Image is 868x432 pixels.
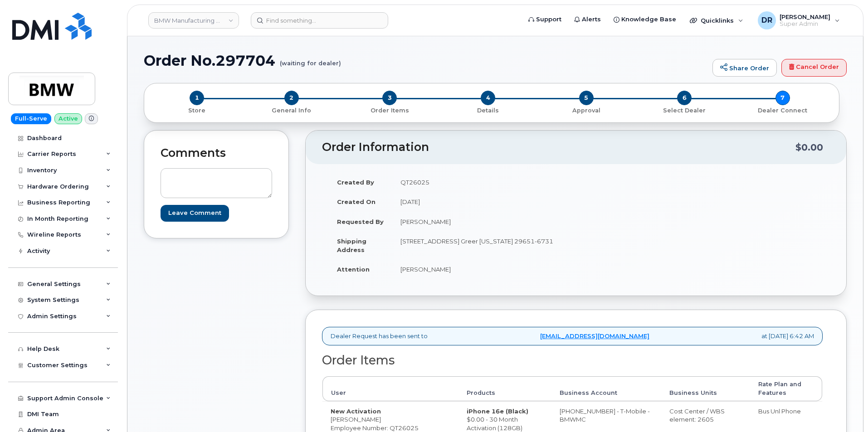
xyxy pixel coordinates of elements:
span: 3 [382,91,397,105]
strong: Requested By [337,218,384,225]
a: [EMAIL_ADDRESS][DOMAIN_NAME] [540,332,649,340]
h2: Comments [161,147,272,160]
th: User [322,376,458,401]
h2: Order Information [322,141,795,154]
td: [DATE] [392,192,569,212]
span: 4 [481,91,495,105]
span: 2 [284,91,299,105]
a: 5 Approval [537,105,635,115]
a: 1 Store [151,105,243,115]
h1: Order No.297704 [144,53,708,68]
h2: Order Items [322,354,823,367]
a: 6 Select Dealer [635,105,734,115]
th: Products [458,376,551,401]
th: Business Account [551,376,661,401]
p: General Info [246,107,337,115]
td: QT26025 [392,172,569,192]
p: Store [155,107,239,115]
strong: New Activation [331,408,381,415]
a: 4 Details [439,105,537,115]
small: (waiting for dealer) [280,53,341,67]
input: Leave Comment [161,205,229,222]
span: 6 [677,91,692,105]
a: Share Order [712,59,777,77]
strong: Attention [337,266,370,273]
th: Business Units [661,376,750,401]
strong: Created By [337,179,374,186]
strong: Created On [337,198,375,205]
td: [STREET_ADDRESS] Greer [US_STATE] 29651-6731 [392,231,569,259]
div: $0.00 [795,139,823,156]
span: 1 [190,91,204,105]
td: [PERSON_NAME] [392,259,569,279]
div: Cost Center / WBS element: 2605 [669,407,741,424]
span: 5 [579,91,594,105]
p: Select Dealer [639,107,730,115]
strong: iPhone 16e (Black) [467,408,528,415]
td: [PERSON_NAME] [392,212,569,232]
strong: Shipping Address [337,238,366,253]
span: Employee Number: QT26025 [331,424,419,432]
th: Rate Plan and Features [750,376,822,401]
p: Details [443,107,534,115]
a: 3 Order Items [341,105,439,115]
a: 2 General Info [243,105,341,115]
p: Approval [541,107,632,115]
a: Cancel Order [781,59,847,77]
div: Dealer Request has been sent to at [DATE] 6:42 AM [322,327,823,345]
p: Order Items [344,107,435,115]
